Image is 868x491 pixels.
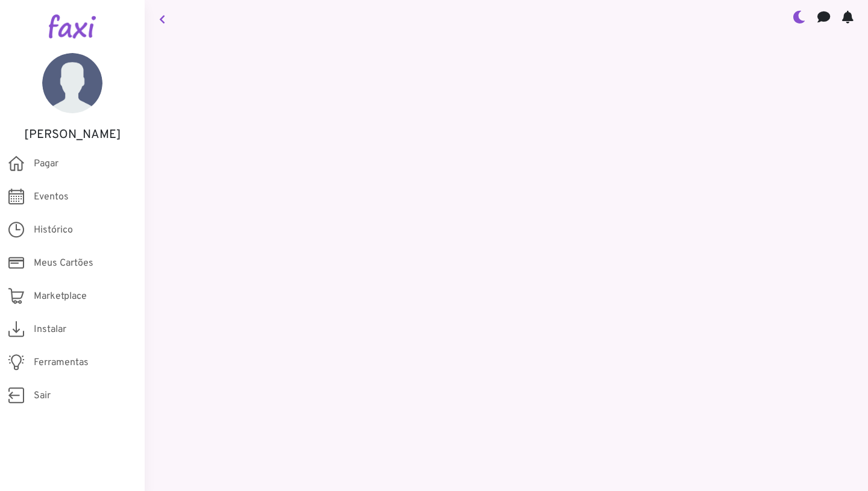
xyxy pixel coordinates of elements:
[34,256,93,271] span: Meus Cartões
[18,128,127,142] h5: [PERSON_NAME]
[34,322,66,337] span: Instalar
[34,223,73,237] span: Histórico
[34,190,69,204] span: Eventos
[34,389,51,403] span: Sair
[34,355,89,370] span: Ferramentas
[34,289,87,304] span: Marketplace
[34,157,58,171] span: Pagar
